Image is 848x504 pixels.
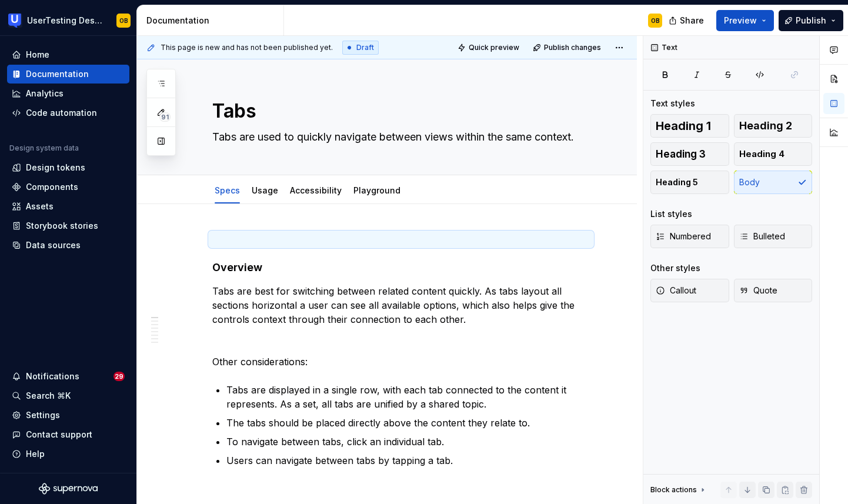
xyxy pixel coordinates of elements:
div: Block actions [650,482,707,498]
button: Bulleted [734,225,813,248]
div: Data sources [26,239,81,251]
p: The tabs should be placed directly above the content they relate to. [226,416,590,430]
button: Publish [779,10,843,31]
span: Heading 4 [739,148,784,160]
div: Settings [26,409,60,421]
div: Design tokens [26,162,85,173]
div: UserTesting Design System [27,15,102,26]
img: 41adf70f-fc1c-4662-8e2d-d2ab9c673b1b.png [8,14,22,28]
button: Heading 5 [650,171,729,194]
div: Documentation [26,68,89,80]
button: Numbered [650,225,729,248]
div: Search ⌘K [26,390,71,402]
span: Draft [356,43,374,52]
button: Callout [650,279,729,302]
p: Other considerations: [212,355,590,369]
button: Heading 3 [650,142,729,166]
span: Heading 1 [656,120,711,132]
a: Home [7,45,129,64]
a: Assets [7,197,129,216]
div: Usage [247,178,283,202]
button: Contact support [7,425,129,444]
div: List styles [650,208,692,220]
div: Accessibility [285,178,346,202]
a: Playground [353,185,400,195]
div: Code automation [26,107,97,119]
div: Home [26,49,49,61]
span: This page is new and has not been published yet. [161,43,333,52]
a: Accessibility [290,185,342,195]
a: Documentation [7,65,129,84]
textarea: Tabs [210,97,587,125]
span: Share [680,15,704,26]
div: Help [26,448,45,460]
div: Design system data [9,143,79,153]
div: OB [119,16,128,25]
div: Storybook stories [26,220,98,232]
div: Playground [349,178,405,202]
a: Usage [252,185,278,195]
button: Heading 1 [650,114,729,138]
div: Analytics [26,88,64,99]
a: Analytics [7,84,129,103]
a: Storybook stories [7,216,129,235]
div: Contact support [26,429,92,440]
span: 29 [113,372,125,381]
div: Notifications [26,371,79,382]
span: Quote [739,285,777,296]
p: Users can navigate between tabs by tapping a tab. [226,453,590,468]
span: 91 [159,112,171,122]
div: Other styles [650,262,700,274]
button: UserTesting Design SystemOB [2,8,134,33]
span: Preview [724,15,757,26]
a: Data sources [7,236,129,255]
div: Block actions [650,485,697,495]
a: Design tokens [7,158,129,177]
button: Preview [716,10,774,31]
h4: Overview [212,261,590,275]
p: To navigate between tabs, click an individual tab. [226,435,590,449]
span: Publish changes [544,43,601,52]
span: Bulleted [739,231,785,242]
button: Help [7,445,129,463]
span: Quick preview [469,43,519,52]
a: Specs [215,185,240,195]
span: Numbered [656,231,711,242]
span: Heading 5 [656,176,698,188]
span: Heading 3 [656,148,706,160]
textarea: Tabs are used to quickly navigate between views within the same context. [210,128,587,146]
button: Notifications29 [7,367,129,386]
div: Components [26,181,78,193]
button: Share [663,10,712,31]
a: Settings [7,406,129,425]
button: Search ⌘K [7,386,129,405]
button: Heading 2 [734,114,813,138]
p: Tabs are best for switching between related content quickly. As tabs layout all sections horizont... [212,284,590,326]
button: Quote [734,279,813,302]
span: Callout [656,285,696,296]
button: Heading 4 [734,142,813,166]
svg: Supernova Logo [39,483,98,495]
div: Text styles [650,98,695,109]
a: Components [7,178,129,196]
span: Heading 2 [739,120,792,132]
span: Publish [796,15,826,26]
div: Assets [26,201,54,212]
a: Code automation [7,104,129,122]
p: Tabs are displayed in a single row, with each tab connected to the content it represents. As a se... [226,383,590,411]
div: OB [651,16,660,25]
div: Documentation [146,15,279,26]
button: Quick preview [454,39,525,56]
div: Specs [210,178,245,202]
button: Publish changes [529,39,606,56]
